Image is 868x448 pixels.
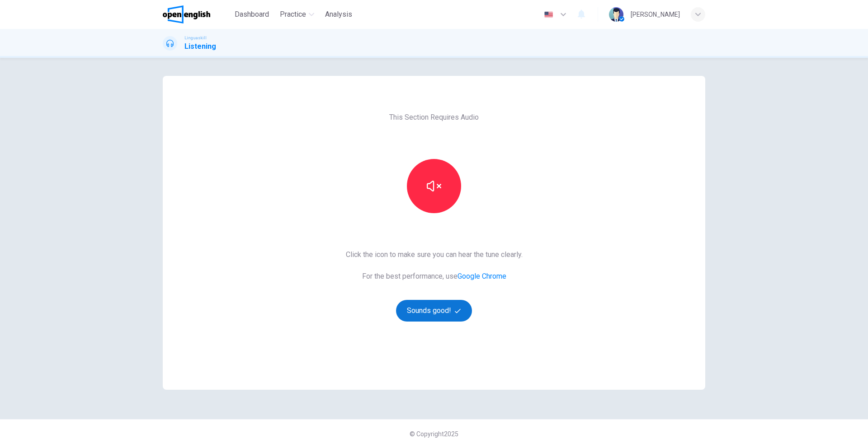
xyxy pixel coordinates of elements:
button: Practice [276,6,318,23]
span: This Section Requires Audio [389,112,479,123]
div: [PERSON_NAME] [631,9,680,20]
span: Linguaskill [184,35,207,41]
span: Analysis [325,9,352,20]
img: Profile picture [609,7,623,22]
span: Dashboard [235,9,269,20]
button: Analysis [321,6,356,23]
span: Practice [280,9,306,20]
img: en [543,11,554,18]
img: OpenEnglish logo [163,5,210,23]
span: For the best performance, use [346,271,523,282]
span: Click the icon to make sure you can hear the tune clearly. [346,249,523,260]
button: Sounds good! [396,300,472,322]
a: Google Chrome [458,272,506,280]
h1: Listening [184,41,216,52]
span: © Copyright 2025 [410,430,458,438]
button: Dashboard [231,6,273,23]
a: OpenEnglish logo [163,5,231,23]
